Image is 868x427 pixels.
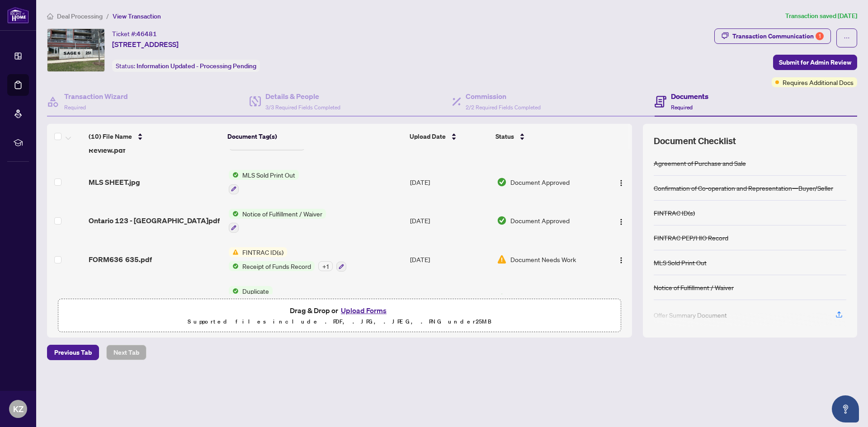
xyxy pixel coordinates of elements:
[492,124,599,149] th: Status
[510,254,576,264] span: Document Needs Work
[64,104,86,111] span: Required
[64,316,615,327] p: Supported files include .PDF, .JPG, .JPEG, .PNG under 25 MB
[229,286,239,296] img: Status Icon
[57,12,103,20] span: Deal Processing
[137,62,256,70] span: Information Updated - Processing Pending
[410,131,446,141] span: Upload Date
[732,29,824,43] div: Transaction Communication
[466,91,541,102] h4: Commission
[229,286,273,310] button: Status IconDuplicate
[844,35,850,41] span: ellipsis
[113,12,161,20] span: View Transaction
[112,28,157,39] div: Ticket #:
[85,124,224,149] th: (10) File Name
[816,32,824,40] div: 1
[406,240,493,279] td: [DATE]
[773,55,857,70] button: Submit for Admin Review
[714,28,831,44] button: Transaction Communication1
[654,258,707,267] div: MLS Sold Print Out
[239,261,315,271] span: Receipt of Funds Record
[783,77,854,87] span: Requires Additional Docs
[671,91,708,102] h4: Documents
[106,11,109,21] li: /
[832,395,859,422] button: Open asap
[112,60,260,72] div: Status:
[89,293,152,304] span: FORM636 635.pdf
[106,345,146,360] button: Next Tab
[497,216,507,225] img: Document Status
[47,345,99,360] button: Previous Tab
[265,104,340,111] span: 3/3 Required Fields Completed
[229,247,239,257] img: Status Icon
[510,216,570,225] span: Document Approved
[406,279,493,318] td: [DATE]
[229,209,326,233] button: Status IconNotice of Fulfillment / Waiver
[785,11,857,21] article: Transaction saved [DATE]
[239,170,299,180] span: MLS Sold Print Out
[654,233,728,243] div: FINTRAC PEP/HIO Record
[406,163,493,202] td: [DATE]
[671,104,693,111] span: Required
[318,261,333,271] div: + 1
[229,170,239,180] img: Status Icon
[497,254,507,264] img: Document Status
[112,39,179,50] span: [STREET_ADDRESS]
[618,179,625,187] img: Logo
[229,170,299,194] button: Status IconMLS Sold Print Out
[239,209,326,219] span: Notice of Fulfillment / Waiver
[290,305,389,316] span: Drag & Drop or
[338,305,389,316] button: Upload Forms
[406,124,492,149] th: Upload Date
[54,345,92,360] span: Previous Tab
[779,55,851,70] span: Submit for Admin Review
[654,135,736,147] span: Document Checklist
[614,175,628,189] button: Logo
[497,293,507,303] img: Document Status
[58,299,621,333] span: Drag & Drop orUpload FormsSupported files include .PDF, .JPG, .JPEG, .PNG under25MB
[47,13,53,19] span: home
[229,247,346,272] button: Status IconFINTRAC ID(s)Status IconReceipt of Funds Record+1
[229,209,239,219] img: Status Icon
[7,7,29,23] img: logo
[89,131,132,141] span: (10) File Name
[614,213,628,228] button: Logo
[239,286,273,296] span: Duplicate
[137,30,157,38] span: 46481
[654,208,695,218] div: FINTRAC ID(s)
[64,91,128,102] h4: Transaction Wizard
[614,252,628,267] button: Logo
[47,29,104,71] img: IMG-X12092830_1.jpg
[618,257,625,264] img: Logo
[495,131,514,141] span: Status
[654,282,734,292] div: Notice of Fulfillment / Waiver
[466,104,541,111] span: 2/2 Required Fields Completed
[224,124,406,149] th: Document Tag(s)
[497,177,507,187] img: Document Status
[654,310,727,320] div: Offer Summary Document
[510,293,570,303] span: Document Approved
[654,158,746,168] div: Agreement of Purchase and Sale
[406,202,493,240] td: [DATE]
[654,183,833,193] div: Confirmation of Co-operation and Representation—Buyer/Seller
[229,261,239,271] img: Status Icon
[89,254,152,265] span: FORM636 635.pdf
[614,291,628,305] button: Logo
[13,403,24,415] span: KZ
[239,247,287,257] span: FINTRAC ID(s)
[510,177,570,187] span: Document Approved
[265,91,340,102] h4: Details & People
[89,215,220,226] span: Ontario 123 - [GEOGRAPHIC_DATA]pdf
[89,177,140,188] span: MLS SHEET.jpg
[618,218,625,225] img: Logo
